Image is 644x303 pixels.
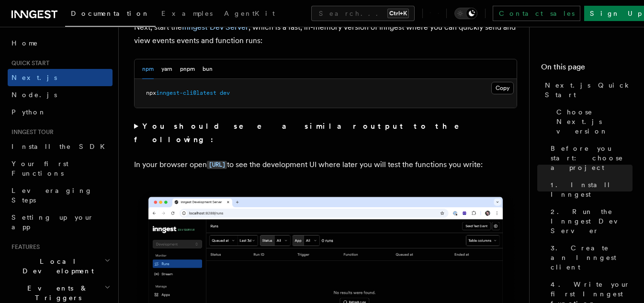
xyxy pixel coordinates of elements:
a: Your first Functions [8,155,113,182]
a: AgentKit [218,3,281,26]
a: Next.js [8,69,113,86]
a: Setting up your app [8,209,113,236]
h4: On this page [541,61,633,77]
span: npx [146,90,156,96]
a: Contact sales [493,6,580,21]
span: Inngest tour [8,128,54,136]
span: Choose Next.js version [556,107,633,136]
kbd: Ctrl+K [387,9,409,18]
span: Next.js Quick Start [545,80,633,100]
span: dev [220,90,230,96]
span: AgentKit [224,10,275,17]
span: Install the SDK [11,143,111,150]
button: pnpm [180,59,195,79]
a: 3. Create an Inngest client [547,239,633,276]
span: Node.js [11,91,57,99]
code: [URL] [207,161,227,169]
a: [URL] [207,160,227,169]
span: Documentation [71,10,150,17]
span: 1. Install Inngest [551,180,633,199]
span: Home [11,38,38,48]
span: Quick start [8,59,49,67]
button: Local Development [8,253,113,280]
span: Python [11,108,46,116]
a: Before you start: choose a project [547,140,633,176]
a: Node.js [8,86,113,103]
a: 2. Run the Inngest Dev Server [547,203,633,239]
p: In your browser open to see the development UI where later you will test the functions you write: [134,158,517,172]
a: Install the SDK [8,138,113,155]
a: 1. Install Inngest [547,176,633,203]
a: Next.js Quick Start [541,77,633,103]
span: 3. Create an Inngest client [551,243,633,272]
button: yarn [161,59,172,79]
button: Search...Ctrl+K [311,6,415,21]
span: Local Development [8,257,104,276]
button: Copy [491,82,514,94]
a: Documentation [65,3,156,27]
a: Python [8,103,113,121]
span: Your first Functions [11,160,68,177]
a: Choose Next.js version [553,103,633,140]
span: Events & Triggers [8,283,104,303]
strong: You should see a similar output to the following: [134,122,473,144]
span: Next.js [11,74,57,81]
button: Toggle dark mode [454,8,477,19]
button: bun [203,59,213,79]
span: Features [8,243,40,251]
span: Setting up your app [11,213,94,231]
summary: You should see a similar output to the following: [134,120,517,146]
span: Before you start: choose a project [551,144,633,172]
span: Examples [161,10,213,17]
span: 2. Run the Inngest Dev Server [551,207,633,236]
a: Home [8,34,113,52]
span: Leveraging Steps [11,187,92,204]
p: Next, start the , which is a fast, in-memory version of Inngest where you can quickly send and vi... [134,21,517,47]
a: Examples [156,3,218,26]
button: npm [142,59,154,79]
a: Leveraging Steps [8,182,113,209]
span: inngest-cli@latest [156,90,216,96]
